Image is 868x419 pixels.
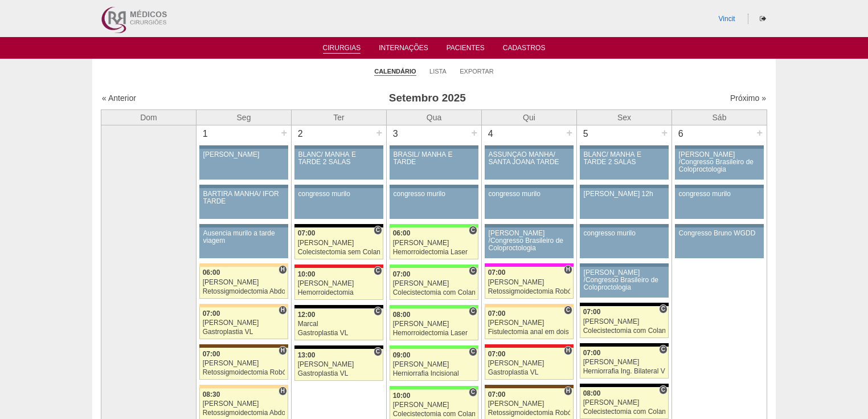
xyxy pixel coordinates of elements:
span: 06:00 [203,269,220,276]
span: 08:30 [203,390,220,398]
a: Próximo » [730,93,766,103]
span: 08:00 [583,389,601,397]
a: Exportar [460,67,494,75]
span: 07:00 [203,350,220,358]
div: [PERSON_NAME] [298,239,380,247]
div: Key: Aviso [675,185,764,188]
span: Consultório [469,388,477,397]
div: Key: Aviso [580,263,669,267]
a: Calendário [374,67,416,76]
a: C 07:00 [PERSON_NAME] Colecistectomia sem Colangiografia VL [294,227,383,259]
a: congresso murilo [675,188,764,219]
a: Cadastros [503,44,546,55]
div: Colecistectomia com Colangiografia VL [393,410,476,418]
div: [PERSON_NAME] [203,151,285,158]
div: [PERSON_NAME] [583,318,666,326]
div: ASSUNÇÃO MANHÃ/ SANTA JOANA TARDE [489,151,570,166]
div: [PERSON_NAME] /Congresso Brasileiro de Coloproctologia [584,269,665,292]
span: Hospital [564,387,572,396]
div: Gastroplastia VL [488,369,571,376]
span: 07:00 [488,269,506,276]
a: [PERSON_NAME] 12h [580,188,669,219]
a: C 09:00 [PERSON_NAME] Herniorrafia Incisional [390,349,478,381]
a: [PERSON_NAME] /Congresso Brasileiro de Coloproctologia [675,149,764,180]
a: [PERSON_NAME] /Congresso Brasileiro de Coloproctologia [580,267,669,298]
a: congresso murilo [485,188,574,219]
i: Sair [760,15,766,22]
div: Key: Brasil [390,305,478,308]
a: C 07:00 [PERSON_NAME] Colecistectomia com Colangiografia VL [580,306,669,338]
div: [PERSON_NAME] [583,359,666,366]
div: Key: Brasil [390,386,478,389]
div: Key: Aviso [390,185,478,188]
div: Key: Blanc [294,224,383,227]
div: Key: Aviso [294,185,383,188]
a: Vincit [719,15,735,23]
span: Consultório [374,226,382,235]
div: Gastroplastia VL [298,329,380,337]
a: [PERSON_NAME] /Congresso Brasileiro de Coloproctologia [485,227,574,258]
div: Key: Brasil [390,265,478,268]
div: Key: Aviso [485,145,574,149]
a: C 13:00 [PERSON_NAME] Gastroplastia VL [294,349,383,381]
a: Internações [379,44,428,55]
div: Colecistectomia sem Colangiografia VL [298,249,380,256]
span: 08:00 [393,311,411,319]
span: 07:00 [583,308,601,316]
div: Colecistectomia com Colangiografia VL [583,408,666,416]
div: congresso murilo [298,190,380,198]
div: [PERSON_NAME] [203,400,285,408]
div: 5 [577,125,595,143]
div: Retossigmoidectomia Abdominal VL [203,288,285,295]
div: Fistulectomia anal em dois tempos [488,328,571,336]
div: [PERSON_NAME] [393,239,476,247]
span: 07:00 [203,310,220,318]
div: Gastroplastia VL [203,328,285,336]
div: [PERSON_NAME] [488,279,571,286]
div: Key: Blanc [580,343,669,347]
span: 07:00 [488,350,506,358]
a: Pacientes [447,44,485,55]
div: Key: Bartira [485,304,574,307]
div: Key: Aviso [294,145,383,149]
span: 06:00 [393,229,411,237]
div: Congresso Bruno WGDD [679,230,760,237]
div: [PERSON_NAME] /Congresso Brasileiro de Coloproctologia [489,230,570,253]
a: Cirurgias [323,44,361,54]
div: Key: Bartira [199,304,288,307]
div: Colecistectomia com Colangiografia VL [393,289,476,296]
div: Ausencia murilo a tarde viagem [203,230,285,245]
div: [PERSON_NAME] [298,280,380,287]
div: Retossigmoidectomia Robótica [203,369,285,376]
div: + [374,125,384,140]
span: Hospital [564,346,572,355]
a: H 07:00 [PERSON_NAME] Gastroplastia VL [199,307,288,339]
div: Retossigmoidectomia Robótica [488,409,571,417]
span: Consultório [469,307,477,316]
th: Ter [292,109,387,125]
div: + [279,125,289,140]
a: Ausencia murilo a tarde viagem [199,227,288,258]
a: C 12:00 Marcal Gastroplastia VL [294,308,383,340]
a: Congresso Bruno WGDD [675,227,764,258]
div: Key: Aviso [485,224,574,227]
div: Key: Blanc [580,303,669,306]
div: Hemorroidectomia Laser [393,249,476,256]
div: + [660,125,669,140]
div: [PERSON_NAME] [393,401,476,409]
span: 07:00 [393,270,411,278]
div: Key: Brasil [390,224,478,227]
span: Consultório [374,266,382,275]
a: ASSUNÇÃO MANHÃ/ SANTA JOANA TARDE [485,149,574,180]
span: Consultório [659,304,668,314]
th: Qui [482,109,577,125]
span: 07:00 [298,229,316,237]
div: [PERSON_NAME] [488,400,571,408]
div: congresso murilo [394,190,475,198]
div: congresso murilo [489,190,570,198]
div: Key: Aviso [580,224,669,227]
div: Key: Bartira [199,263,288,267]
div: [PERSON_NAME] [583,399,666,406]
span: Hospital [564,265,572,274]
th: Sáb [672,109,767,125]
